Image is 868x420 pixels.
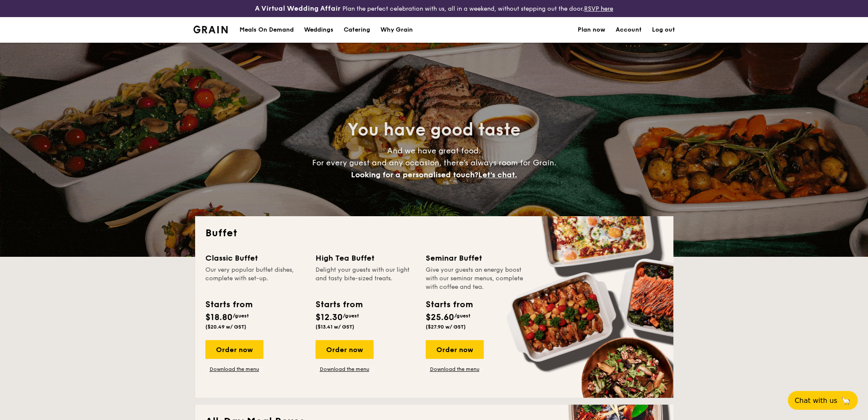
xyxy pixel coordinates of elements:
[312,146,556,179] span: And we have great food. For every guest and any occasion, there’s always room for Grain.
[343,313,359,319] span: /guest
[351,170,478,179] span: Looking for a personalised touch?
[193,26,228,33] img: Grain
[426,312,454,323] span: $25.60
[240,17,294,43] div: Meals On Demand
[233,313,249,319] span: /guest
[205,312,233,323] span: $18.80
[616,17,642,43] a: Account
[795,397,837,405] span: Chat with us
[339,17,375,43] a: Catering
[841,396,851,405] span: 🦙
[348,120,520,140] span: You have good taste
[426,324,466,330] span: ($27.90 w/ GST)
[426,252,526,264] div: Seminar Buffet
[304,17,333,43] div: Weddings
[584,5,613,12] a: RSVP here
[344,17,370,43] h1: Catering
[255,3,341,14] h4: A Virtual Wedding Affair
[426,340,484,359] div: Order now
[380,17,413,43] div: Why Grain
[205,366,263,373] a: Download the menu
[299,17,339,43] a: Weddings
[316,266,415,291] div: Delight your guests with our light and tasty bite-sized treats.
[205,340,263,359] div: Order now
[205,266,305,291] div: Our very popular buffet dishes, complete with set-up.
[316,324,354,330] span: ($13.41 w/ GST)
[316,366,374,373] a: Download the menu
[454,313,471,319] span: /guest
[316,340,374,359] div: Order now
[188,3,680,14] div: Plan the perfect celebration with us, all in a weekend, without stepping out the door.
[578,17,605,43] a: Plan now
[652,17,675,43] a: Log out
[478,170,517,179] span: Let's chat.
[234,17,299,43] a: Meals On Demand
[426,366,484,373] a: Download the menu
[426,298,472,311] div: Starts from
[375,17,418,43] a: Why Grain
[205,298,252,311] div: Starts from
[316,298,362,311] div: Starts from
[205,252,305,264] div: Classic Buffet
[316,312,343,323] span: $12.30
[316,252,415,264] div: High Tea Buffet
[193,26,228,33] a: Logotype
[205,226,663,240] h2: Buffet
[788,391,858,410] button: Chat with us🦙
[426,266,526,291] div: Give your guests an energy boost with our seminar menus, complete with coffee and tea.
[205,324,246,330] span: ($20.49 w/ GST)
